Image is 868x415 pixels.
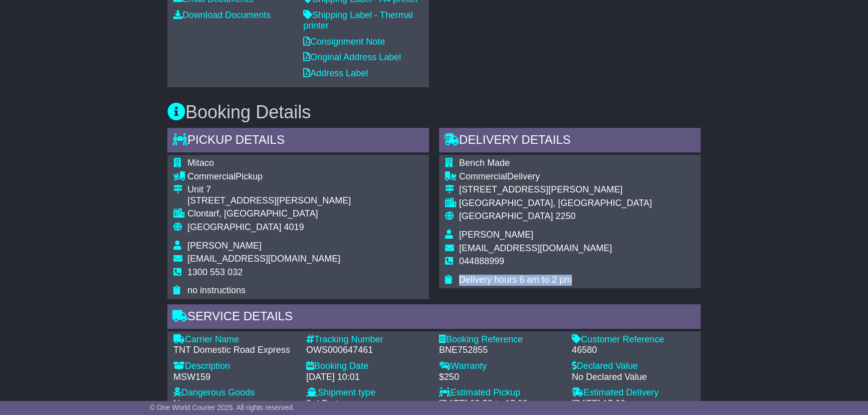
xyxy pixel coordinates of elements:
span: [EMAIL_ADDRESS][DOMAIN_NAME] [459,243,612,253]
div: [DATE] 09:58 to 17:00 [439,398,562,409]
a: Original Address Label [303,52,401,62]
div: [STREET_ADDRESS][PERSON_NAME] [187,195,351,206]
div: Customer Reference [572,334,695,345]
div: Estimated Pickup [439,387,562,398]
div: [DATE] 10:01 [306,372,429,383]
div: Service Details [167,304,701,331]
div: Carrier Name [173,334,296,345]
span: [PERSON_NAME] [187,241,262,251]
div: Tracking Number [306,334,429,345]
a: Download Documents [173,10,271,20]
span: [GEOGRAPHIC_DATA] [459,211,553,221]
div: Pickup [187,171,351,182]
span: no instructions [187,285,246,295]
div: Shipment type [306,387,429,398]
div: Declared Value [572,361,695,372]
h3: Booking Details [167,102,701,122]
span: 044888999 [459,256,504,266]
div: Booking Date [306,361,429,372]
div: Delivery Details [439,128,701,155]
span: 2250 [555,211,575,221]
span: 4019 [284,222,304,232]
span: Commercial [187,171,236,181]
div: Pickup Details [167,128,429,155]
span: Mitaco [187,158,214,168]
a: Address Label [303,68,368,78]
div: Booking Reference [439,334,562,345]
div: No Declared Value [572,372,695,383]
div: [DATE] 17:00 [572,398,695,409]
span: © One World Courier 2025. All rights reserved. [150,403,295,411]
div: Unit 7 [187,184,351,195]
div: TNT Domestic Road Express [173,345,296,356]
div: [STREET_ADDRESS][PERSON_NAME] [459,184,652,195]
div: [GEOGRAPHIC_DATA], [GEOGRAPHIC_DATA] [459,198,652,209]
span: Commercial [459,171,507,181]
div: BNE752855 [439,345,562,356]
span: [GEOGRAPHIC_DATA] [187,222,281,232]
div: Delivery [459,171,652,182]
span: 3rd Party [306,398,343,408]
span: Delivery hours 6 am to 2 pm [459,275,572,285]
span: [EMAIL_ADDRESS][DOMAIN_NAME] [187,254,340,264]
div: Estimated Delivery [572,387,695,398]
span: 1300 553 032 [187,267,243,277]
div: Description [173,361,296,372]
div: Warranty [439,361,562,372]
div: Dangerous Goods [173,387,296,398]
a: Shipping Label - Thermal printer [303,10,413,31]
span: No [173,398,185,408]
span: Bench Made [459,158,510,168]
div: Clontarf, [GEOGRAPHIC_DATA] [187,209,351,220]
span: [PERSON_NAME] [459,230,533,240]
div: 46580 [572,345,695,356]
div: MSW159 [173,372,296,383]
div: $250 [439,372,562,383]
a: Consignment Note [303,37,385,47]
div: OWS000647461 [306,345,429,356]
